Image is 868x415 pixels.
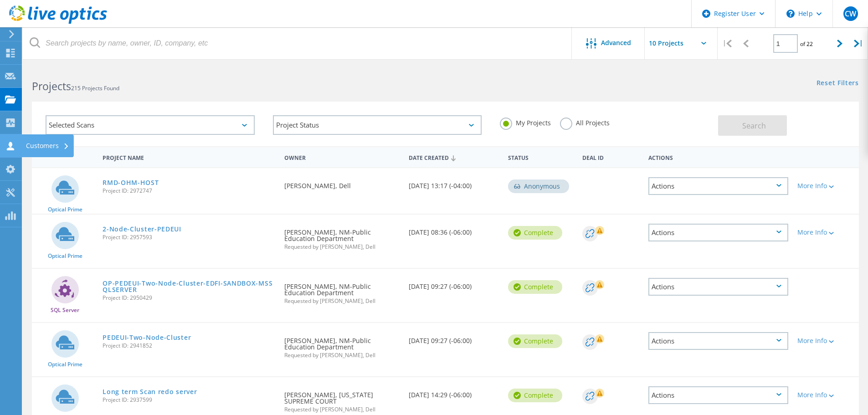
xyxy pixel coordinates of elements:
span: Project ID: 2937599 [103,397,275,403]
input: Search projects by name, owner, ID, company, etc [23,27,572,59]
div: [DATE] 14:29 (-06:00) [404,377,503,407]
span: Project ID: 2972747 [103,188,275,194]
div: More Info [797,183,854,189]
span: Project ID: 2950429 [103,295,275,301]
div: Selected Scans [46,115,255,135]
span: 215 Projects Found [71,84,119,92]
button: Search [718,115,787,136]
div: | [718,27,736,60]
div: | [849,27,868,60]
span: Optical Prime [48,362,82,367]
div: Customers [26,143,69,149]
div: Actions [648,278,788,296]
a: OP-PEDEUI-Two-Node-Cluster-EDFI-SANDBOX-MSSQLSERVER [103,280,275,293]
a: Long term Scan redo server [103,389,197,395]
div: More Info [797,338,854,344]
div: Complete [508,389,562,402]
span: Search [742,121,766,131]
a: RMD-OHM-HOST [103,179,159,186]
div: More Info [797,229,854,236]
div: Deal Id [578,149,644,165]
div: Anonymous [508,179,569,193]
div: Actions [644,149,793,165]
span: Requested by [PERSON_NAME], Dell [284,298,399,304]
div: [PERSON_NAME], NM-Public Education Department [280,269,404,313]
label: My Projects [500,118,551,126]
div: [DATE] 09:27 (-06:00) [404,323,503,353]
div: Status [503,149,578,165]
a: 2-Node-Cluster-PEDEUI [103,226,181,232]
div: More Info [797,392,854,398]
span: Project ID: 2941852 [103,343,275,348]
div: Owner [280,149,404,165]
span: Requested by [PERSON_NAME], Dell [284,353,399,358]
a: Reset Filters [817,80,859,87]
div: Complete [508,334,562,348]
span: Requested by [PERSON_NAME], Dell [284,244,399,250]
div: Complete [508,226,562,240]
div: [PERSON_NAME], NM-Public Education Department [280,323,404,367]
span: Optical Prime [48,207,82,212]
div: Actions [648,332,788,350]
a: Live Optics Dashboard [9,19,107,26]
div: Project Status [273,115,482,135]
span: CW [845,10,856,17]
span: of 22 [800,40,813,48]
span: Project ID: 2957593 [103,235,275,240]
span: SQL Server [51,307,79,313]
a: PEDEUI-Two-Node-Cluster [103,334,191,341]
b: Projects [32,79,71,93]
div: Actions [648,177,788,195]
div: [PERSON_NAME], Dell [280,168,404,198]
div: Project Name [98,149,280,165]
span: Optical Prime [48,253,82,259]
div: Complete [508,280,562,294]
div: [PERSON_NAME], NM-Public Education Department [280,215,404,259]
label: All Projects [560,118,610,126]
div: [DATE] 08:36 (-06:00) [404,215,503,245]
div: Actions [648,386,788,404]
div: Date Created [404,149,503,166]
div: [DATE] 09:27 (-06:00) [404,269,503,299]
span: Requested by [PERSON_NAME], Dell [284,407,399,412]
div: Actions [648,224,788,241]
span: Advanced [601,40,631,46]
div: [DATE] 13:17 (-04:00) [404,168,503,198]
svg: \n [786,10,795,18]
